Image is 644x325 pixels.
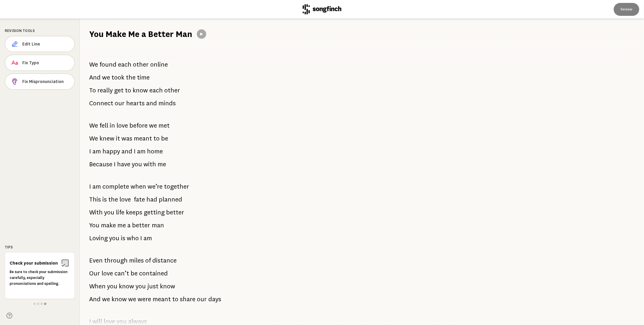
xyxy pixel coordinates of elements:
span: I [89,145,91,157]
span: We [89,120,98,131]
span: you [109,232,119,244]
span: Fix Typo [22,60,70,66]
button: Fix Typo [5,55,75,71]
span: Our [89,268,100,279]
span: me [117,219,126,231]
span: man [152,219,164,231]
span: know [160,280,175,292]
span: it [116,133,120,144]
span: we [102,293,110,305]
span: in [110,120,115,131]
span: to [153,133,160,144]
span: and [121,145,132,157]
span: is [102,194,107,205]
span: better [166,206,184,218]
span: fate [134,194,145,205]
span: you [104,206,114,218]
span: knew [99,133,114,144]
span: home [147,145,163,157]
span: Loving [89,232,108,244]
span: before [129,120,148,131]
p: Be sure to check your submission carefully, especially pronunciations and spelling. [10,269,70,287]
span: know [111,293,127,305]
span: I [114,158,116,170]
span: Connect [89,97,113,109]
span: just [147,280,158,292]
span: miles [129,255,144,266]
span: me [158,158,166,170]
span: each [118,59,131,70]
span: love [119,194,131,205]
div: Tips [5,245,75,250]
button: Review [614,3,639,16]
span: of [145,255,151,266]
span: We [89,59,98,70]
span: who [127,232,139,244]
span: Because [89,158,112,170]
span: happy [102,145,120,157]
span: were [138,293,151,305]
span: contained [139,268,168,279]
span: other [133,59,149,70]
span: found [99,59,116,70]
span: This [89,194,101,205]
span: time [137,72,150,83]
span: getting [144,206,165,218]
span: Edit Line [22,41,70,47]
span: we [128,293,136,305]
span: Even [89,255,103,266]
span: And [89,293,101,305]
h6: Check your submission [10,260,58,266]
span: you [136,280,146,292]
span: am [92,181,101,192]
span: Fix Mispronunciation [22,79,70,84]
span: our [115,97,125,109]
div: Revision Tools [5,28,75,33]
span: is [121,232,125,244]
span: know [119,280,134,292]
span: each [149,84,163,96]
span: have [117,158,130,170]
span: hearts [126,97,145,109]
span: through [104,255,128,266]
span: share [180,293,195,305]
span: With [89,206,103,218]
span: our [197,293,207,305]
span: life [116,206,124,218]
span: know [133,84,148,96]
span: am [137,145,146,157]
span: keeps [126,206,142,218]
span: days [208,293,221,305]
span: minds [158,97,176,109]
span: met [158,120,170,131]
span: I [140,232,142,244]
span: be [161,133,168,144]
span: the [126,72,136,83]
span: make [101,219,116,231]
span: a [127,219,131,231]
span: meant [134,133,152,144]
span: better [132,219,150,231]
span: when [131,181,146,192]
span: took [111,72,124,83]
span: to [125,84,131,96]
span: I [89,181,91,192]
span: really [97,84,113,96]
span: with [143,158,156,170]
span: get [114,84,124,96]
span: When [89,280,106,292]
span: planned [159,194,182,205]
span: can’t [114,268,129,279]
span: We [89,133,98,144]
span: distance [152,255,177,266]
span: fell [99,120,108,131]
span: love [116,120,128,131]
span: the [108,194,118,205]
span: other [164,84,180,96]
span: complete [102,181,129,192]
span: I [134,145,136,157]
span: to [172,293,178,305]
h1: You Make Me a Better Man [89,28,192,40]
span: To [89,84,96,96]
button: Edit Line [5,36,75,52]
